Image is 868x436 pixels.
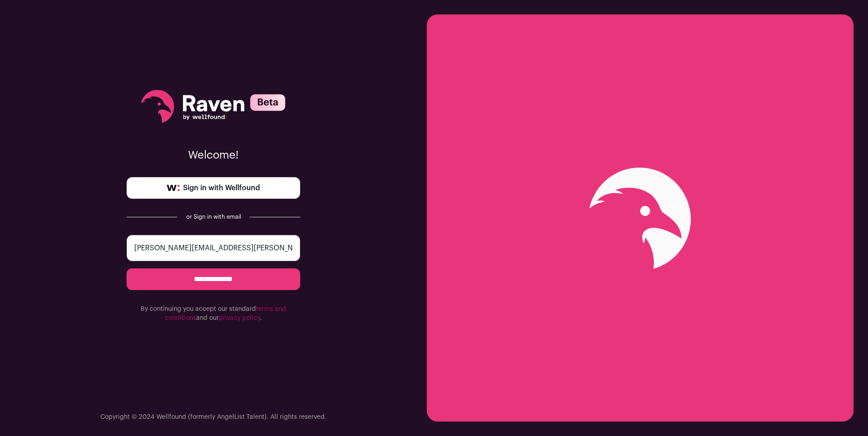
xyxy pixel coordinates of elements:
a: privacy policy [219,315,260,321]
div: or Sign in with email [184,213,242,220]
a: Sign in with Wellfound [127,177,300,199]
p: Copyright © 2024 Wellfound (formerly AngelList Talent). All rights reserved. [100,413,326,422]
input: email@example.com [127,235,300,261]
img: wellfound-symbol-flush-black-fb3c872781a75f747ccb3a119075da62bfe97bd399995f84a933054e44a575c4.png [167,185,179,191]
p: Welcome! [127,148,300,163]
span: Sign in with Wellfound [183,183,260,193]
p: By continuing you accept our standard and our . [127,305,300,323]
